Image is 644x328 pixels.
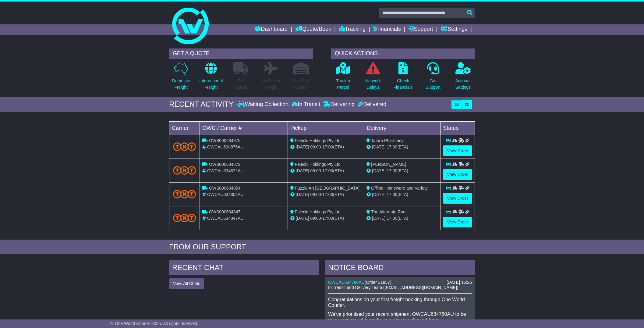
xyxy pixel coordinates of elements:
[169,243,475,251] div: FROM OUR SUPPORT
[356,101,386,108] div: Delivered
[387,168,397,173] span: 17:00
[290,191,362,198] div: - (ETA)
[233,78,249,91] p: Full Loads
[295,186,360,191] span: Puzzle Art [GEOGRAPHIC_DATA]
[441,24,467,35] a: Settings
[110,321,198,326] span: © One World Courier 2025. All rights reserved.
[290,215,362,222] div: - (ETA)
[288,121,364,135] td: Pickup
[310,168,321,173] span: 09:00
[255,24,288,35] a: Dashboard
[371,186,427,191] span: Offline Homeware and Variety
[169,100,238,109] div: RECENT ACTIVITY -
[173,190,196,198] img: TNT_Domestic.png
[409,24,433,35] a: Support
[169,278,204,289] button: View All Chats
[443,169,472,180] a: View Order
[209,162,241,167] span: OWS000634872
[310,216,321,221] span: 09:00
[393,62,413,94] a: CheckFinancials
[295,209,341,214] span: Falecki Holdings Pty Ltd
[366,191,438,198] div: (ETA)
[328,297,472,308] p: Congratulations on your first freight booking through One World Courier.
[172,78,190,91] p: Domestic Freight
[296,216,309,221] span: [DATE]
[290,168,362,174] div: - (ETA)
[296,144,309,149] span: [DATE]
[328,285,458,290] span: In Transit and Delivery Team ([EMAIL_ADDRESS][DOMAIN_NAME])
[371,162,406,167] span: [PERSON_NAME]
[169,121,200,135] td: Carrier
[387,144,397,149] span: 17:00
[447,280,472,285] div: [DATE] 16:25
[394,78,413,91] p: Check Financials
[322,192,333,197] span: 17:00
[372,192,385,197] span: [DATE]
[296,168,309,173] span: [DATE]
[387,192,397,197] span: 17:00
[443,193,472,204] a: View Order
[365,62,381,94] a: NetworkDelays
[173,214,196,222] img: TNT_Domestic.png
[290,101,322,108] div: In Transit
[425,62,441,94] a: GetSupport
[290,144,362,150] div: - (ETA)
[336,78,350,91] p: Track a Parcel
[238,101,290,108] div: Waiting Collection
[310,144,321,149] span: 09:00
[199,78,223,91] p: International Freight
[295,138,341,143] span: Falecki Holdings Pty Ltd
[339,24,366,35] a: Tracking
[387,216,397,221] span: 17:00
[200,121,288,135] td: OWC / Carrier #
[371,138,403,143] span: Tatura Pharmacy
[372,168,385,173] span: [DATE]
[209,138,241,143] span: OWS000634875
[328,280,472,285] div: ( )
[296,192,309,197] span: [DATE]
[373,24,401,35] a: Financials
[322,168,333,173] span: 17:00
[325,260,475,277] div: NOTICE BOARD
[441,121,475,135] td: Status
[207,216,244,221] span: OWCAU634847AU
[209,186,241,191] span: OWS000634854
[372,144,385,149] span: [DATE]
[173,142,196,151] img: TNT_Domestic.png
[443,145,472,156] a: View Order
[443,217,472,227] a: View Order
[310,192,321,197] span: 09:00
[173,166,196,174] img: TNT_Domestic.png
[366,215,438,222] div: (ETA)
[364,121,441,135] td: Delivery
[172,62,190,94] a: DomesticFreight
[169,48,313,59] div: GET A QUOTE
[262,78,280,91] p: Air & Sea Freight
[199,62,223,94] a: InternationalFreight
[366,144,438,150] div: (ETA)
[366,280,390,285] span: Order #1857
[322,101,356,108] div: Delivering
[366,168,438,174] div: (ETA)
[365,78,381,91] p: Network Delays
[371,209,407,214] span: The Alternate Root
[209,209,241,214] span: OWS000634847
[207,144,244,149] span: OWCAU634875AU
[169,260,319,277] div: RECENT CHAT
[295,162,341,167] span: Falecki Holdings Pty Ltd
[336,62,350,94] a: Track aParcel
[455,78,471,91] p: Account Settings
[322,144,333,149] span: 17:00
[455,62,471,94] a: AccountSettings
[372,216,385,221] span: [DATE]
[426,78,441,91] p: Get Support
[207,168,244,173] span: OWCAU634872AU
[207,192,244,197] span: OWCAU634854AU
[322,216,333,221] span: 17:00
[331,48,475,59] div: QUICK ACTIONS
[328,280,365,285] a: OWCAU634780AU
[295,24,331,35] a: Quote/Book
[293,78,309,91] p: Air / Sea Depot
